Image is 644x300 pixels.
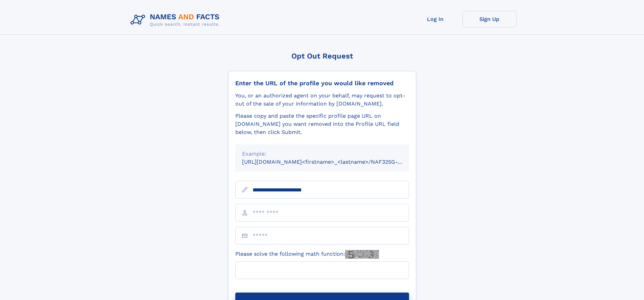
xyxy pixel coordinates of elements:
a: Sign Up [462,11,517,27]
div: Enter the URL of the profile you would like removed [235,79,409,87]
div: Example: [242,150,402,158]
div: You, or an authorized agent on your behalf, may request to opt-out of the sale of your informatio... [235,92,409,108]
div: Opt Out Request [228,52,416,60]
img: Logo Names and Facts [128,11,225,29]
a: Log In [408,11,462,27]
div: Please copy and paste the specific profile page URL on [DOMAIN_NAME] you want removed into the Pr... [235,112,409,136]
label: Please solve the following math function: [235,250,379,259]
small: [URL][DOMAIN_NAME]<firstname>_<lastname>/NAF325G-xxxxxxxx [242,159,422,165]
